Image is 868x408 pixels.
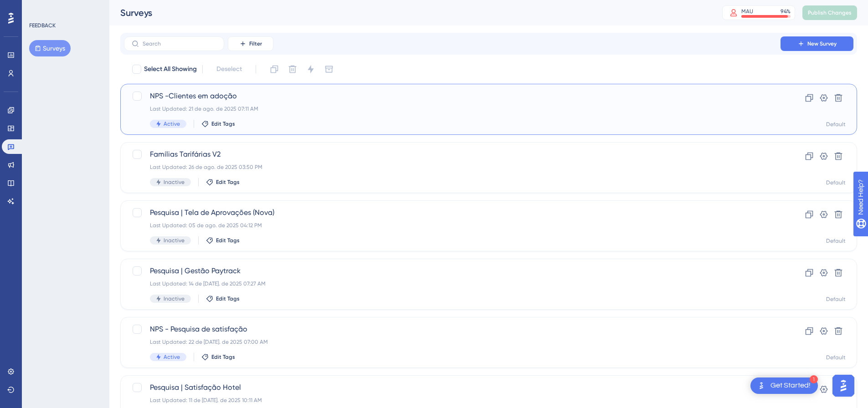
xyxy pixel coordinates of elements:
span: Select All Showing [144,64,197,75]
div: Last Updated: 05 de ago. de 2025 04:12 PM [150,222,755,229]
span: NPS - Pesquisa de satisfação [150,324,755,335]
button: New Survey [781,36,853,51]
span: New Survey [807,40,837,47]
span: Pesquisa | Satisfação Hotel [150,382,755,393]
span: Inactive [164,237,185,244]
div: MAU [741,8,753,15]
div: FEEDBACK [29,22,56,29]
span: Famílias Tarifárias V2 [150,149,755,160]
button: Edit Tags [206,295,240,302]
div: Surveys [120,6,699,19]
span: Active [164,353,180,361]
button: Edit Tags [206,178,240,186]
div: Default [826,121,846,128]
div: Last Updated: 26 de ago. de 2025 03:50 PM [150,163,755,171]
span: Filter [249,40,262,47]
iframe: UserGuiding AI Assistant Launcher [830,372,857,399]
img: launcher-image-alternative-text [756,380,767,391]
button: Filter [228,36,273,51]
button: Publish Changes [802,5,857,20]
span: Inactive [164,178,185,186]
button: Deselect [208,61,250,77]
span: Active [164,120,180,127]
span: NPS -Clientes em adoção [150,91,755,102]
div: Open Get Started! checklist, remaining modules: 1 [750,377,818,394]
span: Edit Tags [216,295,240,302]
span: Deselect [216,64,242,75]
button: Edit Tags [206,237,240,244]
button: Surveys [29,40,71,56]
span: Edit Tags [216,178,240,186]
span: Edit Tags [216,237,240,244]
input: Search [143,41,216,47]
div: Default [826,296,846,303]
span: Pesquisa | Gestão Paytrack [150,265,755,276]
button: Edit Tags [201,353,235,361]
span: Edit Tags [211,353,235,361]
div: Last Updated: 22 de [DATE]. de 2025 07:00 AM [150,338,755,346]
div: Get Started! [770,381,811,391]
span: Edit Tags [211,120,235,127]
div: Default [826,354,846,361]
span: Pesquisa | Tela de Aprovações (Nova) [150,207,755,218]
span: Publish Changes [808,9,852,16]
div: Last Updated: 21 de ago. de 2025 07:11 AM [150,105,755,112]
div: 1 [810,375,818,383]
span: Need Help? [21,2,57,13]
div: Default [826,179,846,186]
div: Default [826,237,846,245]
div: Last Updated: 14 de [DATE]. de 2025 07:27 AM [150,280,755,287]
button: Edit Tags [201,120,235,127]
span: Inactive [164,295,185,302]
div: 94 % [781,8,791,15]
div: Last Updated: 11 de [DATE]. de 2025 10:11 AM [150,397,755,404]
